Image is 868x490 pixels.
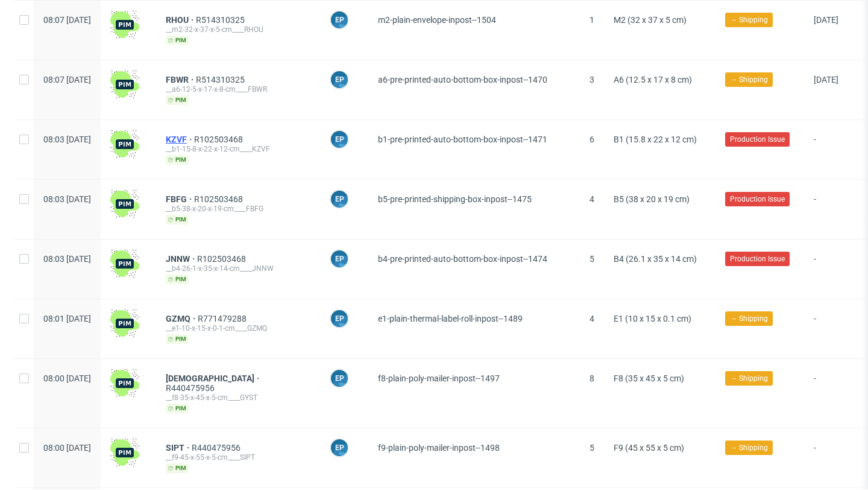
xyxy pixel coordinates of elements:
a: FBWR [166,75,196,84]
div: __b4-26-1-x-35-x-14-cm____JNNW [166,264,310,273]
span: → Shipping [730,373,768,384]
span: 08:00 [DATE] [43,374,91,383]
span: → Shipping [730,74,768,85]
span: B1 (15.8 x 22 x 12 cm) [614,135,697,144]
span: Production Issue [730,134,785,145]
span: - [814,374,849,413]
span: B4 (26.1 x 35 x 14 cm) [614,254,697,264]
span: Production Issue [730,194,785,205]
a: R771479288 [198,314,249,323]
figcaption: EP [331,310,348,327]
img: wHgJFi1I6lmhQAAAABJRU5ErkJggg== [110,369,139,398]
figcaption: EP [331,11,348,28]
span: 08:03 [DATE] [43,135,91,144]
a: KZVF [166,135,194,144]
span: 08:00 [DATE] [43,443,91,453]
span: F9 (45 x 55 x 5 cm) [614,443,684,453]
span: - [814,254,849,284]
div: __m2-32-x-37-x-5-cm____RHOU [166,25,310,34]
span: 4 [590,314,594,323]
figcaption: EP [331,439,348,456]
span: 08:03 [DATE] [43,194,91,204]
span: Production Issue [730,253,785,264]
span: M2 (32 x 37 x 5 cm) [614,15,687,25]
img: wHgJFi1I6lmhQAAAABJRU5ErkJggg== [110,10,139,39]
span: f9-plain-poly-mailer-inpost--1498 [378,443,500,453]
span: 4 [590,194,594,204]
a: R514310325 [196,15,247,25]
span: F8 (35 x 45 x 5 cm) [614,374,684,383]
span: pim [166,463,189,473]
span: - [814,314,849,344]
span: 8 [590,374,594,383]
span: b4-pre-printed-auto-bottom-box-inpost--1474 [378,254,547,264]
img: wHgJFi1I6lmhQAAAABJRU5ErkJggg== [110,189,139,218]
a: [DEMOGRAPHIC_DATA] [166,374,262,383]
div: __e1-10-x-15-x-0-1-cm____GZMQ [166,323,310,333]
a: FBFG [166,194,194,204]
span: → Shipping [730,442,768,453]
a: R514310325 [196,75,247,84]
span: 08:07 [DATE] [43,15,91,25]
span: pim [166,334,189,344]
span: 6 [590,135,594,144]
a: R102503468 [194,135,245,144]
span: 3 [590,75,594,84]
span: pim [166,404,189,413]
figcaption: EP [331,370,348,387]
span: E1 (10 x 15 x 0.1 cm) [614,314,691,323]
img: wHgJFi1I6lmhQAAAABJRU5ErkJggg== [110,70,139,99]
span: SIPT [166,443,192,453]
span: 08:07 [DATE] [43,75,91,84]
span: - [814,443,849,473]
div: __f9-45-x-55-x-5-cm____SIPT [166,453,310,462]
div: __b5-38-x-20-x-19-cm____FBFG [166,204,310,214]
div: __b1-15-8-x-22-x-12-cm____KZVF [166,144,310,154]
img: wHgJFi1I6lmhQAAAABJRU5ErkJggg== [110,309,139,338]
a: R102503468 [194,194,245,204]
figcaption: EP [331,191,348,208]
span: b5-pre-printed-shipping-box-inpost--1475 [378,194,532,204]
span: pim [166,36,189,45]
figcaption: EP [331,71,348,88]
span: → Shipping [730,313,768,324]
a: R440475956 [166,383,217,393]
span: - [814,135,849,165]
img: wHgJFi1I6lmhQAAAABJRU5ErkJggg== [110,438,139,467]
a: R440475956 [192,443,243,453]
span: a6-pre-printed-auto-bottom-box-inpost--1470 [378,75,547,84]
span: f8-plain-poly-mailer-inpost--1497 [378,374,500,383]
span: m2-plain-envelope-inpost--1504 [378,15,496,25]
span: pim [166,275,189,284]
div: __f8-35-x-45-x-5-cm____GYST [166,393,310,402]
span: B5 (38 x 20 x 19 cm) [614,194,690,204]
a: RHOU [166,15,196,25]
a: GZMQ [166,314,198,323]
span: 5 [590,443,594,453]
span: → Shipping [730,14,768,25]
span: 5 [590,254,594,264]
img: wHgJFi1I6lmhQAAAABJRU5ErkJggg== [110,249,139,278]
a: JNNW [166,254,197,264]
span: 1 [590,15,594,25]
span: 08:01 [DATE] [43,314,91,323]
span: [DATE] [814,75,838,84]
span: [DATE] [814,15,838,25]
span: R102503468 [197,254,248,264]
span: - [814,194,849,224]
span: e1-plain-thermal-label-roll-inpost--1489 [378,314,523,323]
